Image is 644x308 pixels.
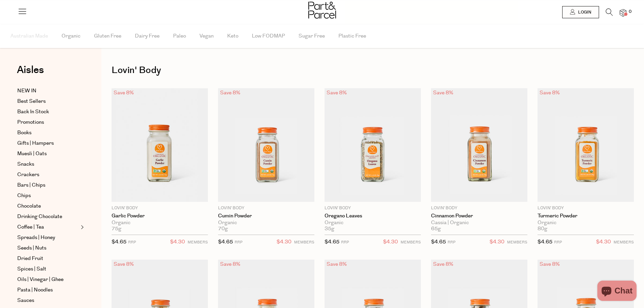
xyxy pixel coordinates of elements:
span: $4.30 [596,238,611,246]
a: Best Sellers [17,97,79,105]
div: Save 8% [538,260,562,269]
a: Garlic Powder [112,213,208,219]
img: Garlic Powder [112,88,208,202]
span: Books [17,129,31,137]
h1: Lovin' Body [112,63,634,78]
img: Cumin Powder [218,88,314,202]
a: Snacks [17,160,79,168]
a: Turmeric Powder [538,213,634,219]
span: NEW IN [17,87,37,95]
span: Chips [17,192,31,200]
small: MEMBERS [614,240,634,245]
span: $4.65 [218,238,233,245]
span: Spreads | Honey [17,234,55,242]
span: 65g [431,226,441,232]
a: Seeds | Nuts [17,244,79,252]
a: Cumin Powder [218,213,314,219]
p: Lovin' Body [538,205,634,211]
a: Oils | Vinegar | Ghee [17,276,79,284]
a: Gifts | Hampers [17,139,79,147]
div: Organic [112,220,208,226]
span: Gifts | Hampers [17,139,54,147]
span: Dairy Free [135,24,160,48]
span: Chocolate [17,202,41,210]
span: Back In Stock [17,108,49,116]
span: Plastic Free [338,24,366,48]
span: Pasta | Noodles [17,286,53,294]
span: Drinking Chocolate [17,213,62,221]
a: NEW IN [17,87,79,95]
span: Muesli | Oats [17,150,47,158]
span: Oils | Vinegar | Ghee [17,276,64,284]
span: Best Sellers [17,97,46,105]
small: RRP [235,240,242,245]
a: Spreads | Honey [17,234,79,242]
a: Books [17,129,79,137]
button: Expand/Collapse Coffee | Tea [79,223,84,231]
a: 0 [620,9,626,16]
a: Crackers [17,171,79,179]
span: 0 [627,9,633,15]
span: Keto [227,24,238,48]
span: Vegan [199,24,214,48]
small: MEMBERS [294,240,314,245]
span: Spices | Salt [17,265,46,273]
span: Organic [62,24,80,48]
span: Crackers [17,171,39,179]
small: RRP [341,240,349,245]
div: Save 8% [431,260,455,269]
span: $4.30 [170,238,185,246]
a: Oregano Leaves [325,213,421,219]
span: 75g [112,226,121,232]
span: Snacks [17,160,34,168]
span: Sugar Free [299,24,325,48]
span: $4.65 [538,238,552,245]
span: $4.65 [431,238,446,245]
span: Promotions [17,118,44,126]
div: Save 8% [325,88,349,97]
span: Low FODMAP [252,24,285,48]
span: $4.30 [277,238,291,246]
img: Oregano Leaves [325,88,421,202]
span: $4.65 [112,238,126,245]
img: Part&Parcel [308,2,336,19]
span: Aisles [17,63,44,77]
a: Coffee | Tea [17,223,79,231]
div: Save 8% [538,88,562,97]
div: Save 8% [218,88,242,97]
div: Save 8% [112,88,136,97]
small: MEMBERS [188,240,208,245]
span: $4.65 [325,238,339,245]
div: Save 8% [431,88,455,97]
img: Turmeric Powder [538,88,634,202]
a: Back In Stock [17,108,79,116]
img: Cinnamon Powder [431,88,527,202]
a: Aisles [17,65,44,82]
a: Sauces [17,297,79,305]
div: Organic [218,220,314,226]
span: Dried Fruit [17,255,43,263]
div: Organic [325,220,421,226]
span: Seeds | Nuts [17,244,46,252]
small: RRP [554,240,562,245]
p: Lovin' Body [218,205,314,211]
div: Save 8% [112,260,136,269]
div: Save 8% [325,260,349,269]
a: Pasta | Noodles [17,286,79,294]
a: Muesli | Oats [17,150,79,158]
span: Login [576,9,591,15]
a: Spices | Salt [17,265,79,273]
a: Chocolate [17,202,79,210]
a: Cinnamon Powder [431,213,527,219]
span: 70g [218,226,228,232]
a: Promotions [17,118,79,126]
small: MEMBERS [401,240,421,245]
span: $4.30 [490,238,504,246]
div: Cassia | Organic [431,220,527,226]
span: Bars | Chips [17,181,45,189]
div: Organic [538,220,634,226]
a: Chips [17,192,79,200]
small: MEMBERS [507,240,527,245]
inbox-online-store-chat: Shopify online store chat [595,281,639,303]
a: Drinking Chocolate [17,213,79,221]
